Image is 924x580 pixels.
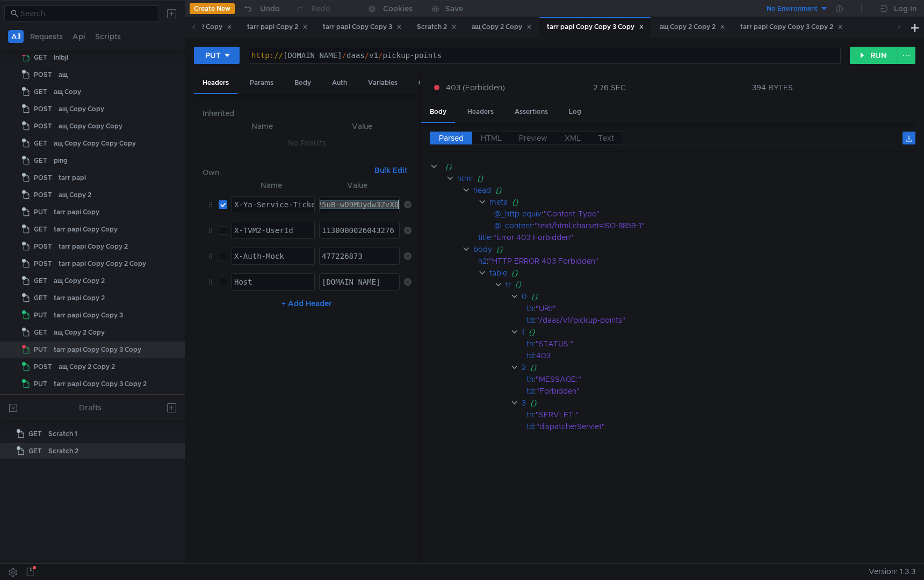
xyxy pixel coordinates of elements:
[34,187,52,203] span: POST
[20,8,153,19] input: Search...
[659,21,725,33] div: ащ Copy 2 Copy 2
[34,376,47,392] span: PUT
[203,107,412,120] h6: Inherited
[312,2,330,15] div: Redo
[536,350,900,361] div: 403
[92,30,124,43] button: Scripts
[190,3,235,14] button: Create New
[506,279,511,291] div: tr
[313,120,412,133] th: Value
[522,291,527,302] div: 0
[59,256,146,272] div: tarr papi Copy Copy 2 Copy
[194,47,240,64] button: PUT
[481,133,502,143] span: HTML
[494,220,915,231] div: :
[194,73,237,94] div: Headers
[515,279,900,291] div: []
[531,291,900,302] div: {}
[529,326,900,338] div: {}
[410,73,445,93] div: Other
[34,84,47,100] span: GET
[54,204,99,220] div: tarr papi Copy
[34,170,52,186] span: POST
[547,21,644,33] div: tarr papi Copy Copy 3 Copy
[477,172,901,184] div: {}
[34,290,47,306] span: GET
[526,338,533,350] div: th
[526,385,534,397] div: td
[536,385,900,397] div: "Forbidden"
[34,342,47,358] span: PUT
[593,83,626,92] div: 2.76 SEC
[59,67,68,83] div: ащ
[526,338,915,350] div: :
[478,255,487,267] div: h2
[288,138,326,148] nz-embed-empty: No Results
[526,421,915,432] div: :
[315,179,400,192] th: Value
[473,184,491,196] div: head
[522,361,526,373] div: 2
[752,83,793,92] div: 394 BYTES
[370,164,412,177] button: Bulk Edit
[54,84,81,100] div: ащ Copy
[526,302,915,314] div: :
[489,255,900,267] div: "HTTP ERROR 403 Forbidden"
[478,231,915,243] div: :
[526,350,915,361] div: :
[235,1,287,17] button: Undo
[48,443,78,459] div: Scratch 2
[526,409,533,421] div: th
[506,102,557,122] div: Assertions
[526,373,915,385] div: :
[59,238,128,255] div: tarr papi Copy Copy 2
[8,30,24,43] button: All
[79,401,102,414] div: Drafts
[54,290,105,306] div: tarr papi Copy 2
[536,373,900,385] div: "MESSAGE:"
[512,196,901,208] div: {}
[530,397,900,409] div: {}
[27,30,66,43] button: Requests
[445,161,900,172] div: {}
[526,350,534,361] div: td
[457,172,473,184] div: html
[54,221,118,237] div: tarr papi Copy Copy
[323,21,402,33] div: tarr papi Copy Copy 3
[69,30,89,43] button: Api
[526,314,915,326] div: :
[54,153,68,169] div: ping
[247,21,308,33] div: tarr papi Copy 2
[34,67,52,83] span: POST
[478,255,915,267] div: :
[850,47,898,64] button: RUN
[59,118,122,134] div: ащ Copy Copy Copy
[894,2,916,15] div: Log In
[59,187,91,203] div: ащ Copy 2
[28,443,42,459] span: GET
[767,4,818,14] div: No Environment
[522,326,524,338] div: 1
[54,307,123,323] div: tarr papi Copy Copy 3
[323,73,356,93] div: Auth
[34,324,47,340] span: GET
[34,256,52,272] span: POST
[536,338,900,350] div: "STATUS:"
[526,302,533,314] div: th
[59,170,86,186] div: tarr papi
[522,397,526,409] div: 3
[34,49,47,66] span: GET
[489,267,507,279] div: table
[526,409,915,421] div: :
[34,204,47,220] span: PUT
[54,49,68,66] div: lnlbjl
[869,564,915,579] span: Version: 1.3.3
[34,135,47,151] span: GET
[211,120,313,133] th: Name
[34,359,52,375] span: POST
[54,376,147,392] div: tarr papi Copy Copy 3 Copy 2
[489,196,508,208] div: meta
[54,342,141,358] div: tarr papi Copy Copy 3 Copy
[203,166,370,179] h6: Own
[526,373,533,385] div: th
